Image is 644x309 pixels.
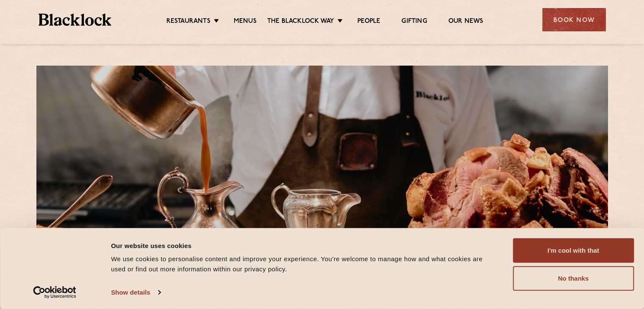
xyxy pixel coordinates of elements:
[166,17,210,27] a: Restaurants
[448,17,484,27] a: Our News
[18,286,92,299] a: Usercentrics Cookiebot - opens in a new window
[39,14,112,26] img: BL_Textured_Logo-footer-cropped.svg
[513,266,634,291] button: No thanks
[267,17,334,27] a: The Blacklock Way
[401,17,427,27] a: Gifting
[111,286,160,299] a: Show details
[111,254,494,274] div: We use cookies to personalise content and improve your experience. You're welcome to manage how a...
[111,240,494,251] div: Our website uses cookies
[357,17,380,27] a: People
[513,238,634,263] button: I'm cool with that
[234,17,257,27] a: Menus
[542,8,606,31] div: Book Now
